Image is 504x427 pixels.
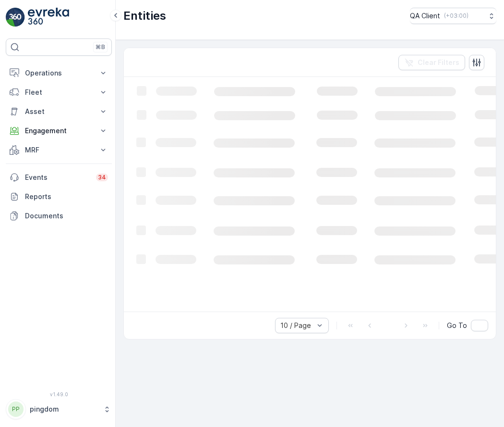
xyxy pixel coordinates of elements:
div: PP [8,402,24,417]
button: Operations [6,63,112,83]
img: logo [6,8,25,27]
button: Fleet [6,83,112,102]
button: Asset [6,102,112,121]
p: ⌘B [96,43,105,51]
p: pingdom [30,404,98,414]
button: Clear Filters [398,55,465,70]
p: Entities [123,8,166,24]
p: Operations [25,68,93,78]
button: PPpingdom [6,399,112,419]
p: Documents [25,211,108,221]
span: Go To [447,321,467,330]
button: Engagement [6,121,112,140]
p: Asset [25,107,93,116]
p: 34 [98,174,106,181]
p: Fleet [25,88,93,97]
a: Events34 [6,168,112,187]
a: Reports [6,187,112,206]
p: Clear Filters [418,58,459,67]
a: Documents [6,206,112,226]
p: Engagement [25,126,93,136]
p: ( +03:00 ) [444,12,468,20]
img: logo_light-DOdMpM7g.png [28,8,69,27]
button: MRF [6,140,112,160]
p: MRF [25,145,93,155]
p: Events [25,173,90,182]
button: QA Client(+03:00) [410,8,496,24]
p: QA Client [410,11,440,21]
p: Reports [25,192,108,201]
span: v 1.49.0 [6,391,112,397]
